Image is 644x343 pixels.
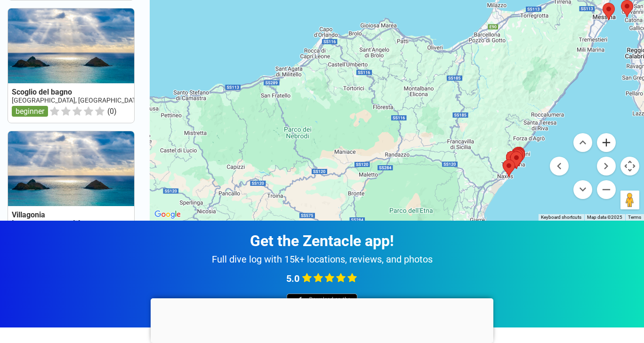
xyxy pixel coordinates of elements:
button: Zoom in [597,133,616,152]
a: Open this area in Google Maps (opens a new window) [152,208,183,221]
span: Map data ©2025 [587,215,622,220]
a: [GEOGRAPHIC_DATA], [GEOGRAPHIC_DATA], [GEOGRAPHIC_DATA] [12,96,208,104]
a: Terms (opens in new tab) [628,215,641,220]
iframe: Advertisement [151,298,493,341]
img: Google [152,208,183,221]
button: Drag Pegman onto the map to open Street View [620,191,639,209]
button: Move up [573,133,592,152]
button: Move right [597,157,616,175]
img: iOS app store [287,294,357,314]
button: Keyboard shortcuts [541,214,581,221]
div: Full dive log with 15k+ locations, reviews, and photos [11,254,633,265]
button: Move left [550,157,569,175]
button: Zoom out [597,180,616,199]
div: Get the Zentacle app! [11,232,633,250]
span: 5.0 [286,273,299,284]
button: Move down [573,180,592,199]
button: Map camera controls [620,157,639,175]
